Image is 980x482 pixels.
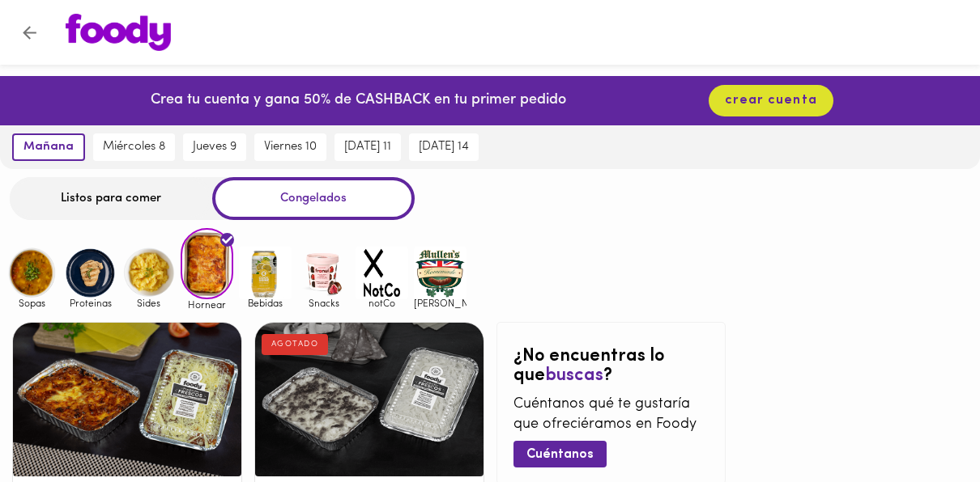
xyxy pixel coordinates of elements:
[513,441,607,467] button: Cuéntanos
[103,140,165,154] span: miércoles 8
[356,298,408,308] span: notCo
[709,85,833,116] button: crear cuenta
[64,247,117,299] img: Proteinas
[545,366,603,385] span: buscas
[212,177,415,220] div: Congelados
[526,447,594,463] span: Cuéntanos
[414,298,467,308] span: [PERSON_NAME]
[409,133,479,161] button: [DATE] 14
[23,140,74,154] span: mañana
[255,323,484,476] div: Lasagna Pollo Bacon
[239,247,292,299] img: Bebidas
[183,133,246,161] button: jueves 9
[239,298,292,308] span: Bebidas
[254,133,326,161] button: viernes 10
[151,91,566,112] p: Crea tu cuenta y gana 50% de CASHBACK en tu primer pedido
[6,247,58,299] img: Sopas
[513,347,709,386] h2: ¿No encuentras lo que ?
[10,13,49,53] button: Volver
[297,298,350,308] span: Snacks
[414,247,467,299] img: mullens
[344,140,391,154] span: [DATE] 11
[513,395,709,436] p: Cuéntanos qué te gustaría que ofreciéramos en Foody
[419,140,469,154] span: [DATE] 14
[181,299,233,310] span: Hornear
[297,247,350,299] img: Snacks
[66,14,171,51] img: logo.png
[262,334,329,355] div: AGOTADO
[64,298,117,308] span: Proteinas
[13,323,241,476] div: Lasagna Bolognesa Parmesana
[122,247,175,299] img: Sides
[12,133,85,161] button: mañana
[10,177,212,220] div: Listos para comer
[264,140,317,154] span: viernes 10
[725,93,817,108] span: crear cuenta
[93,133,175,161] button: miércoles 8
[6,298,58,308] span: Sopas
[334,133,401,161] button: [DATE] 11
[181,228,233,299] img: Hornear
[356,247,408,299] img: notCo
[886,388,964,466] iframe: Messagebird Livechat Widget
[193,140,236,154] span: jueves 9
[122,298,175,308] span: Sides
